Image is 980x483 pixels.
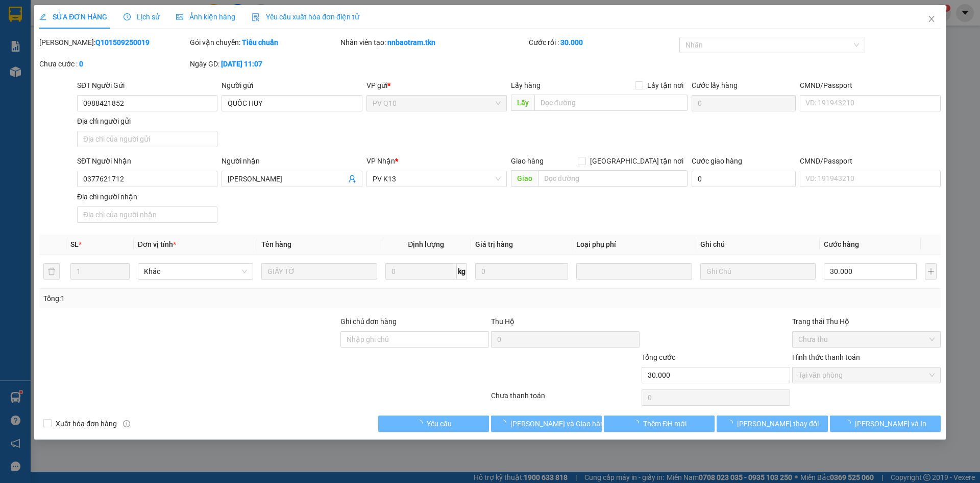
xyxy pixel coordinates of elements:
[927,15,936,23] span: close
[408,240,444,248] span: Định lượng
[798,367,935,383] span: Tại văn phòng
[475,240,513,248] span: Giá trị hàng
[800,155,940,167] div: CMND/Passport
[95,38,150,47] b: Q101509250019
[190,37,338,48] div: Gói vận chuyển:
[77,206,217,223] input: Địa chỉ của người nhận
[855,418,926,429] span: [PERSON_NAME] và In
[572,235,696,255] th: Loại phụ phí
[340,331,489,348] input: Ghi chú đơn hàng
[415,420,427,427] span: loading
[792,316,941,327] div: Trạng thái Thu Hộ
[717,416,827,432] button: [PERSON_NAME] thay đổi
[43,263,60,280] button: delete
[340,37,527,48] div: Nhân viên tạo:
[510,418,608,429] span: [PERSON_NAME] và Giao hàng
[643,418,687,429] span: Thêm ĐH mới
[77,155,217,167] div: SĐT Người Nhận
[824,240,859,248] span: Cước hàng
[844,420,855,427] span: loading
[252,13,260,21] img: icon
[800,80,940,91] div: CMND/Passport
[642,353,675,361] span: Tổng cước
[340,317,397,326] label: Ghi chú đơn hàng
[427,418,452,429] span: Yêu cầu
[39,13,107,21] span: SỬA ĐƠN HÀNG
[737,418,819,429] span: [PERSON_NAME] thay đổi
[378,416,489,432] button: Yêu cầu
[491,416,602,432] button: [PERSON_NAME] và Giao hàng
[366,157,395,165] span: VP Nhận
[95,38,427,51] li: Hotline: 1900 8153
[696,235,820,255] th: Ghi chú
[222,155,362,167] div: Người nhận
[39,37,188,48] div: [PERSON_NAME]:
[830,416,941,432] button: [PERSON_NAME] và In
[491,317,514,326] span: Thu Hộ
[534,95,688,111] input: Dọc đường
[560,38,583,47] b: 30.000
[39,58,188,70] div: Chưa cước :
[604,416,715,432] button: Thêm ĐH mới
[124,13,131,20] span: clock-circle
[144,264,247,279] span: Khác
[700,263,816,280] input: Ghi Chú
[475,263,568,280] input: 0
[586,155,688,167] span: [GEOGRAPHIC_DATA] tận nơi
[39,13,46,20] span: edit
[490,390,641,408] div: Chưa thanh toán
[457,263,467,280] span: kg
[792,353,860,361] label: Hình thức thanh toán
[123,420,130,427] span: info-circle
[499,420,510,427] span: loading
[692,95,796,111] input: Cước lấy hàng
[77,80,217,91] div: SĐT Người Gửi
[13,13,64,64] img: logo.jpg
[124,13,160,21] span: Lịch sử
[511,81,541,89] span: Lấy hàng
[692,157,742,165] label: Cước giao hàng
[77,116,217,127] div: Địa chỉ người gửi
[77,131,217,147] input: Địa chỉ của người gửi
[222,80,362,91] div: Người gửi
[43,293,378,304] div: Tổng: 1
[692,171,796,187] input: Cước giao hàng
[261,263,377,280] input: VD: Bàn, Ghế
[242,38,278,47] b: Tiêu chuẩn
[176,13,183,20] span: picture
[366,80,507,91] div: VP gửi
[632,420,643,427] span: loading
[798,332,935,347] span: Chưa thu
[176,13,235,21] span: Ảnh kiện hàng
[221,60,262,68] b: [DATE] 11:07
[190,58,338,70] div: Ngày GD:
[538,170,688,187] input: Dọc đường
[77,191,217,202] div: Địa chỉ người nhận
[387,38,435,47] b: nnbaotram.tkn
[529,37,677,48] div: Cước rồi :
[373,96,501,111] span: PV Q10
[511,95,534,111] span: Lấy
[925,263,936,280] button: plus
[138,240,176,248] span: Đơn vị tính
[79,60,83,68] b: 0
[95,25,427,38] li: [STREET_ADDRESS][PERSON_NAME]. [GEOGRAPHIC_DATA], Tỉnh [GEOGRAPHIC_DATA]
[373,171,501,187] span: PV K13
[643,80,688,91] span: Lấy tận nơi
[252,13,359,21] span: Yêu cầu xuất hóa đơn điện tử
[917,5,946,34] button: Close
[511,157,544,165] span: Giao hàng
[511,170,538,187] span: Giao
[261,240,291,248] span: Tên hàng
[348,175,356,183] span: user-add
[726,420,737,427] span: loading
[52,418,121,429] span: Xuất hóa đơn hàng
[692,81,738,89] label: Cước lấy hàng
[70,240,79,248] span: SL
[13,74,93,91] b: GỬI : PV K13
